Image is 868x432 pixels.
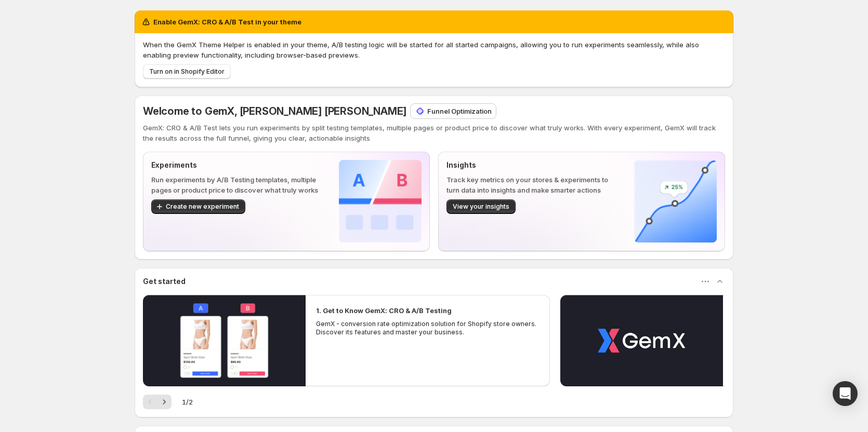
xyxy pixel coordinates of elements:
button: Next [157,395,172,409]
p: GemX - conversion rate optimization solution for Shopify store owners. Discover its features and ... [316,320,540,336]
p: Experiments [151,160,322,170]
img: Insights [634,160,717,242]
button: Play video [143,295,306,386]
span: View your insights [453,203,509,211]
p: GemX: CRO & A/B Test lets you run experiments by split testing templates, multiple pages or produ... [143,123,725,143]
nav: Pagination [143,395,172,409]
p: Funnel Optimization [427,106,492,116]
img: Funnel Optimization [415,106,425,116]
span: Welcome to GemX, [PERSON_NAME] [PERSON_NAME] [143,105,406,117]
p: Insights [446,160,617,170]
img: Experiments [339,160,422,242]
h2: Enable GemX: CRO & A/B Test in your theme [153,17,301,27]
h2: 1. Get to Know GemX: CRO & A/B Testing [316,305,452,316]
span: Turn on in Shopify Editor [149,67,225,76]
div: Open Intercom Messenger [833,381,858,406]
button: View your insights [446,199,516,214]
p: When the GemX Theme Helper is enabled in your theme, A/B testing logic will be started for all st... [143,39,725,60]
button: Play video [560,295,723,386]
p: Run experiments by A/B Testing templates, multiple pages or product price to discover what truly ... [151,174,322,195]
span: Create new experiment [166,203,239,211]
p: Track key metrics on your stores & experiments to turn data into insights and make smarter actions [446,174,617,195]
h3: Get started [143,276,186,287]
button: Create new experiment [151,199,245,214]
button: Turn on in Shopify Editor [143,64,231,79]
span: 1 / 2 [182,397,193,407]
